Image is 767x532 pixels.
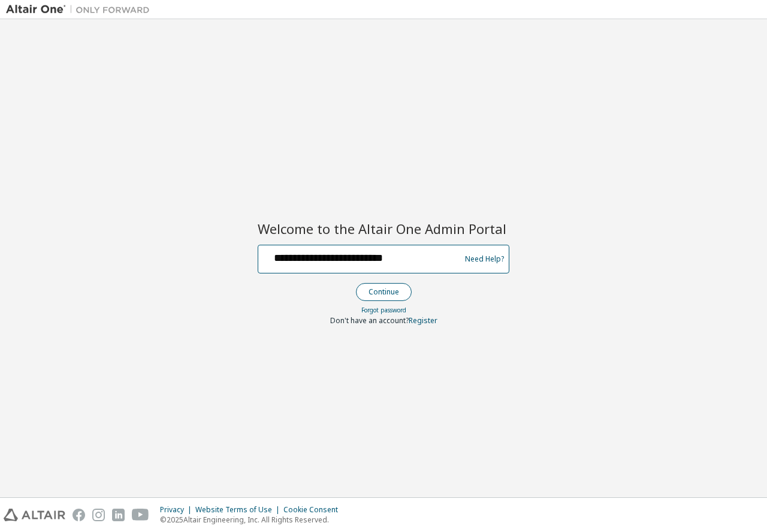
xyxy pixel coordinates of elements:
[4,509,65,521] img: altair_logo.svg
[160,515,345,525] p: © 2025 Altair Engineering, Inc. All Rights Reserved.
[132,509,149,521] img: youtube.svg
[6,4,156,16] img: Altair One
[195,505,283,515] div: Website Terms of Use
[465,259,504,259] a: Need Help?
[112,509,125,521] img: linkedin.svg
[361,306,406,314] a: Forgot password
[92,509,105,521] img: instagram.svg
[330,315,409,326] span: Don't have an account?
[409,315,437,326] a: Register
[73,509,85,521] img: facebook.svg
[356,283,412,301] button: Continue
[283,505,345,515] div: Cookie Consent
[258,220,509,237] h2: Welcome to the Altair One Admin Portal
[160,505,195,515] div: Privacy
